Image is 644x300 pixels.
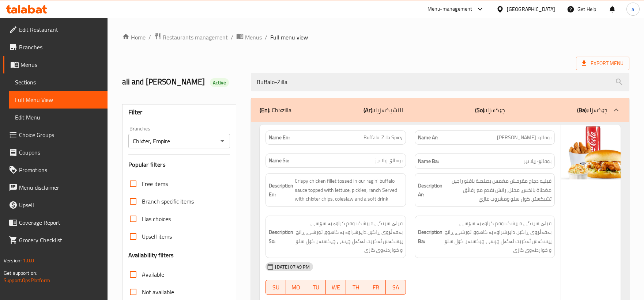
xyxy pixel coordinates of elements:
[19,218,102,227] span: Coverage Report
[260,105,270,115] b: (En):
[163,33,228,42] span: Restaurants management
[9,109,108,126] a: Edit Menu
[3,214,108,231] a: Coverage Report
[265,33,267,42] li: /
[15,113,102,122] span: Edit Menu
[9,73,108,91] a: Sections
[265,280,286,295] button: SU
[295,176,403,204] span: Crispy chicken fillet tossed in our ragin' buffalo sauce topped with lettuce, pickles, ranch Serv...
[418,134,438,141] strong: Name Ar:
[306,280,326,295] button: TU
[142,270,164,279] span: Available
[15,78,102,87] span: Sections
[418,228,442,246] strong: Description Ba:
[444,176,552,204] span: فيليه دجاج مقرمش مغمس بصلصة بافلو راجين مغطاة بالخس، مخلل، رانش تقدم مع رقائق تشيكستر، كول سلو وم...
[251,73,629,91] input: search
[269,157,289,164] strong: Name So:
[122,33,146,42] a: Home
[15,95,102,104] span: Full Menu View
[3,126,108,144] a: Choice Groups
[577,106,607,114] p: چێکسزلا
[4,276,50,285] a: Support.OpsPlatform
[236,33,262,42] a: Menus
[251,98,629,122] div: (En): Chixzilla(Ar):التشيكسزيلا(So):چێکسزلا(Ba):چێکسزلا
[4,268,37,278] span: Get support on:
[286,280,306,295] button: MO
[19,166,102,174] span: Promotions
[346,280,366,295] button: TH
[3,161,108,179] a: Promotions
[142,179,168,188] span: Free items
[19,183,102,192] span: Menu disclaimer
[418,181,442,199] strong: Description Ar:
[507,5,555,13] div: [GEOGRAPHIC_DATA]
[577,105,588,115] b: (Ba):
[326,280,346,295] button: WE
[389,282,403,293] span: SA
[245,33,262,42] span: Menus
[210,79,229,86] span: Active
[217,136,227,146] button: Open
[269,134,290,141] strong: Name En:
[260,106,291,114] p: Chixzilla
[128,251,174,259] h3: Availability filters
[128,105,230,120] div: Filter
[19,201,102,209] span: Upsell
[3,21,108,38] a: Edit Restaurant
[364,134,403,141] span: Buffalo-Zilla Spicy
[128,160,230,169] h3: Popular filters
[269,228,293,246] strong: Description So:
[386,280,406,295] button: SA
[3,144,108,161] a: Coupons
[295,219,403,255] span: فیلێ سینگی مریشک نوقم کراوە بە سۆسی بەفەڵۆوی ڕاگین داپۆشراوە بە کاهوو، تورشی، ڕانچ پیشکەش ئەکریت ...
[444,219,552,255] span: فیلێ سینگی مریشک نوقم کراوە بە سۆسی بەفەڵۆوی ڕاگین داپۆشراوە بە کاهوو، تورشی، ڕانچ پیشکەش ئەکریت ...
[524,157,551,166] span: بوفالۆ-زیلا تیژ
[19,130,102,139] span: Choice Groups
[269,181,293,199] strong: Description En:
[9,91,108,109] a: Full Menu View
[366,280,386,295] button: FR
[148,33,151,42] li: /
[19,43,102,52] span: Branches
[329,282,343,293] span: WE
[19,25,102,34] span: Edit Restaurant
[3,179,108,196] a: Menu disclaimer
[142,232,172,241] span: Upsell items
[364,105,373,115] b: (Ar):
[632,5,634,13] span: a
[231,33,233,42] li: /
[3,38,108,56] a: Branches
[475,106,505,114] p: چێکسزلا
[369,282,383,293] span: FR
[349,282,363,293] span: TH
[269,282,283,293] span: SU
[142,197,194,206] span: Branch specific items
[576,57,629,70] span: Export Menu
[475,105,485,115] b: (So):
[582,59,624,68] span: Export Menu
[3,231,108,249] a: Grocery Checklist
[122,33,629,42] nav: breadcrumb
[289,282,303,293] span: MO
[309,282,323,293] span: TU
[375,157,403,164] span: بوفالۆ-زیلا تیژ
[142,214,171,223] span: Has choices
[210,78,229,87] div: Active
[497,134,551,141] span: بوفالو-[PERSON_NAME]
[142,288,174,296] span: Not available
[561,125,634,179] img: mmw_638732443265233417
[154,33,228,42] a: Restaurants management
[3,56,108,73] a: Menus
[122,76,242,87] h2: ali and [PERSON_NAME]
[19,148,102,157] span: Coupons
[418,157,439,166] strong: Name Ba:
[4,256,22,265] span: Version:
[20,60,102,69] span: Menus
[3,196,108,214] a: Upsell
[23,256,34,265] span: 1.0.0
[19,236,102,244] span: Grocery Checklist
[364,106,403,114] p: التشيكسزيلا
[428,5,472,14] div: Menu-management
[272,263,313,270] span: [DATE] 07:49 PM
[270,33,308,42] span: Full menu view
